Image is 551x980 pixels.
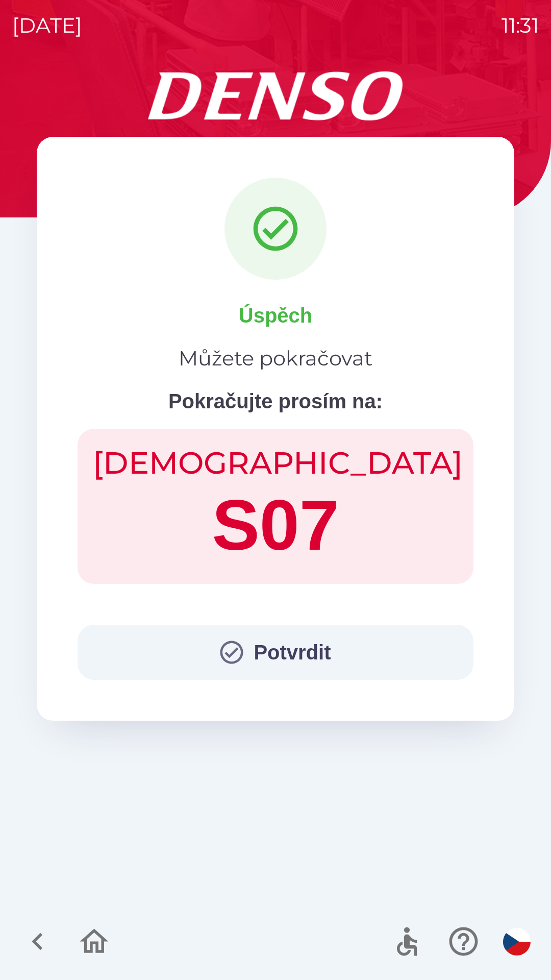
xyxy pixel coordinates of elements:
p: 11:31 [502,10,539,41]
img: Logo [37,71,514,120]
p: Pokračujte prosím na: [168,386,383,416]
img: cs flag [503,928,531,955]
h2: [DEMOGRAPHIC_DATA] [93,444,458,482]
p: Můžete pokračovat [179,343,372,374]
p: [DATE] [12,10,82,41]
p: Úspěch [239,300,313,331]
button: Potvrdit [78,625,473,680]
h1: S07 [93,482,458,569]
